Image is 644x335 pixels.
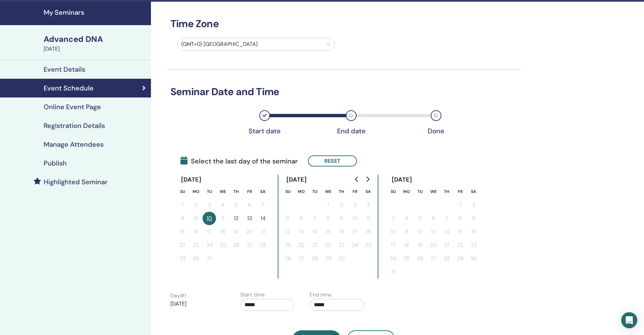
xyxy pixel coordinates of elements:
[321,198,335,212] button: 1
[166,18,521,30] h3: Time Zone
[467,225,480,239] button: 16
[453,185,467,198] th: Friday
[170,300,225,308] p: [DATE]
[386,212,400,225] button: 3
[44,178,108,186] h4: Highlighted Seminar
[413,185,427,198] th: Tuesday
[203,198,216,212] button: 3
[386,265,400,279] button: 31
[335,212,348,225] button: 9
[440,252,453,265] button: 28
[44,103,101,111] h4: Online Event Page
[362,225,375,239] button: 18
[413,225,427,239] button: 12
[427,185,440,198] th: Wednesday
[321,185,335,198] th: Wednesday
[348,225,362,239] button: 17
[400,212,413,225] button: 4
[440,185,453,198] th: Thursday
[386,239,400,252] button: 17
[308,155,357,166] button: Reset
[362,212,375,225] button: 11
[240,291,265,299] label: Start time
[189,252,203,265] button: 30
[203,252,216,265] button: 31
[419,127,453,135] div: Done
[44,65,85,73] h4: Event Details
[308,185,321,198] th: Tuesday
[467,239,480,252] button: 23
[248,127,281,135] div: Start date
[180,156,298,166] span: Select the last day of the seminar
[189,225,203,239] button: 16
[308,252,321,265] button: 28
[281,252,294,265] button: 26
[243,225,256,239] button: 20
[203,212,216,225] button: 10
[216,225,229,239] button: 18
[427,212,440,225] button: 6
[321,239,335,252] button: 22
[362,198,375,212] button: 4
[216,239,229,252] button: 25
[44,45,147,53] div: [DATE]
[467,252,480,265] button: 30
[335,185,348,198] th: Thursday
[440,212,453,225] button: 7
[176,239,189,252] button: 22
[400,252,413,265] button: 25
[281,239,294,252] button: 19
[400,185,413,198] th: Monday
[189,239,203,252] button: 23
[44,159,67,167] h4: Publish
[189,212,203,225] button: 9
[453,198,467,212] button: 1
[386,185,400,198] th: Sunday
[294,185,308,198] th: Monday
[281,225,294,239] button: 12
[321,252,335,265] button: 29
[467,185,480,198] th: Saturday
[453,212,467,225] button: 8
[44,8,147,16] h4: My Seminars
[348,198,362,212] button: 3
[44,33,147,45] div: Advanced DNA
[440,225,453,239] button: 14
[467,212,480,225] button: 9
[453,225,467,239] button: 15
[335,239,348,252] button: 23
[176,175,207,185] div: [DATE]
[386,175,418,185] div: [DATE]
[335,198,348,212] button: 2
[176,252,189,265] button: 29
[243,185,256,198] th: Friday
[362,185,375,198] th: Saturday
[294,225,308,239] button: 13
[203,185,216,198] th: Tuesday
[453,239,467,252] button: 22
[386,225,400,239] button: 10
[176,198,189,212] button: 1
[203,239,216,252] button: 24
[427,252,440,265] button: 27
[467,198,480,212] button: 2
[335,225,348,239] button: 16
[243,198,256,212] button: 6
[229,185,243,198] th: Thursday
[229,212,243,225] button: 12
[362,173,373,186] button: Go to next month
[256,225,270,239] button: 21
[440,239,453,252] button: 21
[216,185,229,198] th: Wednesday
[189,198,203,212] button: 2
[453,252,467,265] button: 29
[256,239,270,252] button: 28
[413,212,427,225] button: 5
[229,198,243,212] button: 5
[256,212,270,225] button: 14
[308,225,321,239] button: 14
[362,239,375,252] button: 25
[44,140,104,148] h4: Manage Attendees
[256,185,270,198] th: Saturday
[310,291,331,299] label: End time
